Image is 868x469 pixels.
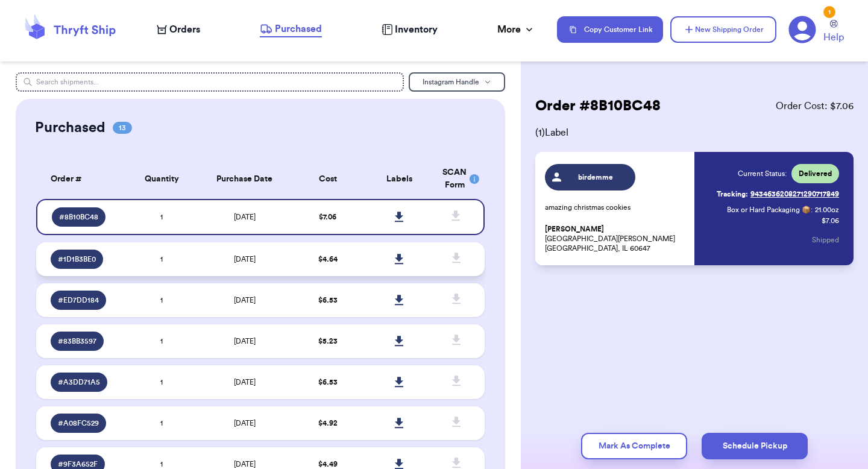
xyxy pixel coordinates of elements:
[234,379,256,386] span: [DATE]
[234,420,256,427] span: [DATE]
[260,22,322,37] a: Purchased
[160,420,163,427] span: 1
[423,78,479,86] span: Instagram Handle
[234,213,256,221] span: [DATE]
[545,203,687,212] p: amazing christmas cookies
[382,22,438,37] a: Inventory
[442,166,470,192] div: SCAN Form
[545,224,687,253] p: [GEOGRAPHIC_DATA][PERSON_NAME] [GEOGRAPHIC_DATA], IL 60647
[581,433,687,459] button: Mark As Complete
[545,225,604,234] span: [PERSON_NAME]
[815,205,839,215] span: 21.00 oz
[275,22,322,36] span: Purchased
[126,159,198,199] th: Quantity
[58,254,96,264] span: # 1D1B3BE0
[318,297,338,304] span: $ 6.53
[58,377,100,387] span: # A3DD71A5
[198,159,292,199] th: Purchase Date
[318,256,338,263] span: $ 4.64
[823,6,835,18] div: 1
[363,159,435,199] th: Labels
[535,96,661,116] h2: Order # 8B10BC48
[234,297,256,304] span: [DATE]
[318,338,338,345] span: $ 5.23
[717,189,748,199] span: Tracking:
[160,379,163,386] span: 1
[799,169,832,178] span: Delivered
[58,418,99,428] span: # A08FC529
[58,295,99,305] span: # ED7DD184
[58,336,96,346] span: # 83BB3597
[823,30,844,45] span: Help
[234,461,256,468] span: [DATE]
[497,22,535,37] div: More
[738,169,787,178] span: Current Status:
[113,122,132,134] span: 13
[35,118,105,137] h2: Purchased
[16,72,404,92] input: Search shipments...
[234,338,256,345] span: [DATE]
[160,297,163,304] span: 1
[160,213,163,221] span: 1
[811,205,813,215] span: :
[727,206,811,213] span: Box or Hard Packaging 📦
[234,256,256,263] span: [DATE]
[169,22,200,37] span: Orders
[822,216,839,225] p: $ 7.06
[535,125,854,140] span: ( 1 ) Label
[160,256,163,263] span: 1
[409,72,505,92] button: Instagram Handle
[58,459,98,469] span: # 9F3A652F
[292,159,363,199] th: Cost
[59,212,98,222] span: # 8B10BC48
[567,172,624,182] span: birdemme
[670,16,776,43] button: New Shipping Order
[395,22,438,37] span: Inventory
[318,420,338,427] span: $ 4.92
[318,461,338,468] span: $ 4.49
[160,338,163,345] span: 1
[318,379,338,386] span: $ 6.53
[717,184,839,204] a: Tracking:9434636208271290717849
[160,461,163,468] span: 1
[812,227,839,253] button: Shipped
[823,20,844,45] a: Help
[319,213,336,221] span: $ 7.06
[702,433,808,459] button: Schedule Pickup
[157,22,200,37] a: Orders
[557,16,663,43] button: Copy Customer Link
[36,159,126,199] th: Order #
[776,99,854,113] span: Order Cost: $ 7.06
[788,16,816,43] a: 1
